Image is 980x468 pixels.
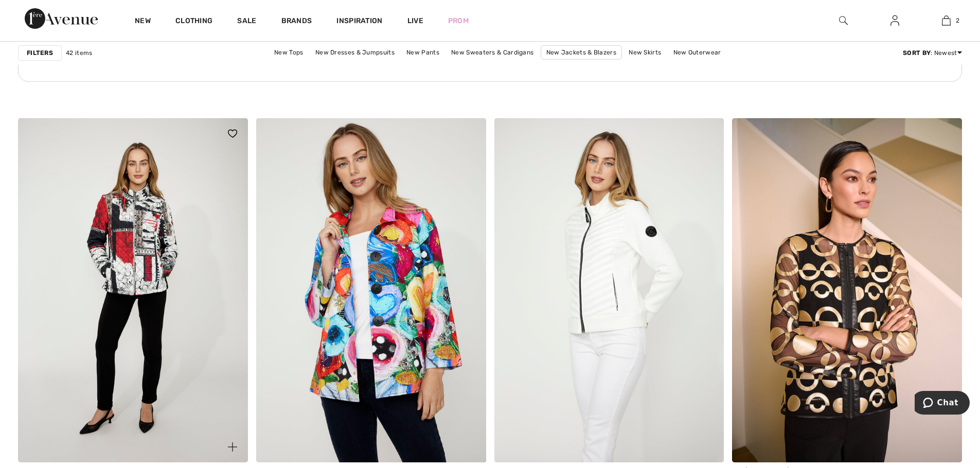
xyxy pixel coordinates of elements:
[494,118,724,462] img: Casual Collared Zipper Top Style 75196. Off-white
[890,14,899,27] img: My Info
[623,46,666,59] a: New Skirts
[25,8,98,29] img: 1ère Avenue
[903,48,962,58] div: : Newest
[541,45,622,60] a: New Jackets & Blazers
[956,16,959,25] span: 2
[401,46,444,59] a: New Pants
[269,46,308,59] a: New Tops
[882,14,907,27] a: Sign In
[66,48,92,58] span: 42 items
[903,49,931,57] strong: Sort By
[446,46,539,59] a: New Sweaters & Cardigans
[237,16,256,27] a: Sale
[256,118,486,462] img: Floral Button-Down Casual Shirt Style 75705. As sample
[942,14,951,27] img: My Bag
[228,442,237,452] img: plus_v2.svg
[310,46,400,59] a: New Dresses & Jumpsuits
[281,16,312,27] a: Brands
[839,14,848,27] img: search the website
[668,46,726,59] a: New Outerwear
[915,391,970,417] iframe: Opens a widget where you can chat to one of our agents
[228,129,237,138] img: heart_black_full.svg
[336,16,382,27] span: Inspiration
[407,15,423,26] a: Live
[135,16,151,27] a: New
[18,118,248,462] a: Casual Puffer Jacket with Zipper Style 75831. As sample
[732,118,962,462] img: Abstract Zipper Long-Sleeve Top Style 254923. Gold/Black
[448,15,469,26] a: Prom
[921,14,971,27] a: 2
[27,48,53,58] strong: Filters
[175,16,212,27] a: Clothing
